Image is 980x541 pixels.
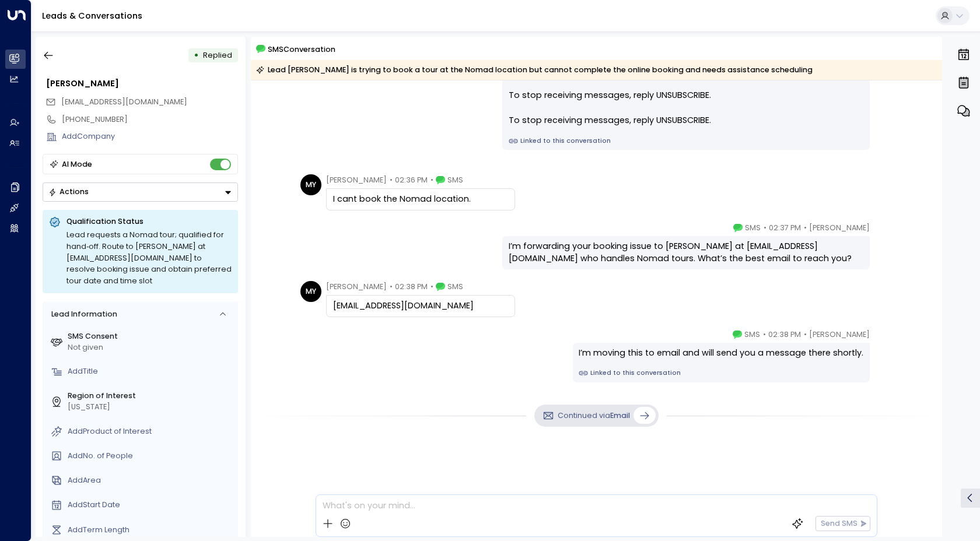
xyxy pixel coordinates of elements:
div: AddProduct of Interest [68,426,234,437]
span: SMS [447,174,463,186]
div: Lead requests a Nomad tour; qualified for hand‑off. Route to [PERSON_NAME] at [EMAIL_ADDRESS][DOM... [66,229,232,287]
div: AddTitle [68,366,234,377]
span: • [763,329,766,340]
span: 02:38 PM [395,281,428,293]
div: AddStart Date [68,500,234,511]
p: Continued via [558,410,630,421]
span: mby@actual.agency [61,97,187,108]
span: [PERSON_NAME] [809,329,870,340]
label: Region of Interest [68,391,234,402]
span: [EMAIL_ADDRESS][DOMAIN_NAME] [61,97,187,107]
div: I’m forwarding your booking issue to [PERSON_NAME] at [EMAIL_ADDRESS][DOMAIN_NAME] who handles No... [509,240,863,265]
div: • [194,46,199,65]
span: • [430,281,433,293]
div: Lead Information [47,309,117,320]
div: Button group with a nested menu [43,182,238,202]
span: 02:36 PM [395,174,428,186]
div: [PHONE_NUMBER] [62,114,238,125]
div: [EMAIL_ADDRESS][DOMAIN_NAME] [333,300,508,312]
div: Not given [68,342,234,353]
span: • [804,222,807,234]
div: Lead [PERSON_NAME] is trying to book a tour at the Nomad location but cannot complete the online ... [256,64,813,76]
div: AddArea [68,475,234,486]
span: [PERSON_NAME] [326,281,387,293]
span: SMS Conversation [268,43,335,55]
span: Email [610,410,630,420]
span: 02:37 PM [769,222,801,234]
span: 02:38 PM [768,329,801,340]
span: [PERSON_NAME] [326,174,387,186]
div: MY [300,174,321,195]
a: Linked to this conversation [579,368,863,378]
a: Linked to this conversation [509,136,863,146]
span: SMS [744,329,760,340]
div: [PERSON_NAME] [46,78,238,90]
span: SMS [447,281,463,293]
div: AddTerm Length [68,525,234,536]
div: MY [300,281,321,302]
span: [PERSON_NAME] [809,222,870,234]
img: 5_headshot.jpg [874,329,895,350]
div: Actions [48,187,89,196]
div: AddNo. of People [68,451,234,462]
span: • [390,281,393,293]
span: • [764,222,766,234]
div: [US_STATE] [68,402,234,413]
span: SMS [745,222,761,234]
p: Qualification Status [66,216,232,227]
span: • [804,329,807,340]
a: Leads & Conversations [42,10,142,22]
img: 5_headshot.jpg [874,222,895,243]
div: I’m moving this to email and will send you a message there shortly. [579,347,863,360]
span: Replied [203,50,232,60]
div: AddCompany [62,131,238,142]
label: SMS Consent [68,331,234,342]
span: • [390,174,393,186]
div: Hey [PERSON_NAME], [PERSON_NAME] here from The Farm. Got your request about a tour at [STREET_ADD... [509,39,863,127]
span: • [430,174,433,186]
button: Actions [43,182,238,202]
div: AI Mode [62,159,92,170]
div: I cant book the Nomad location. [333,193,508,206]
